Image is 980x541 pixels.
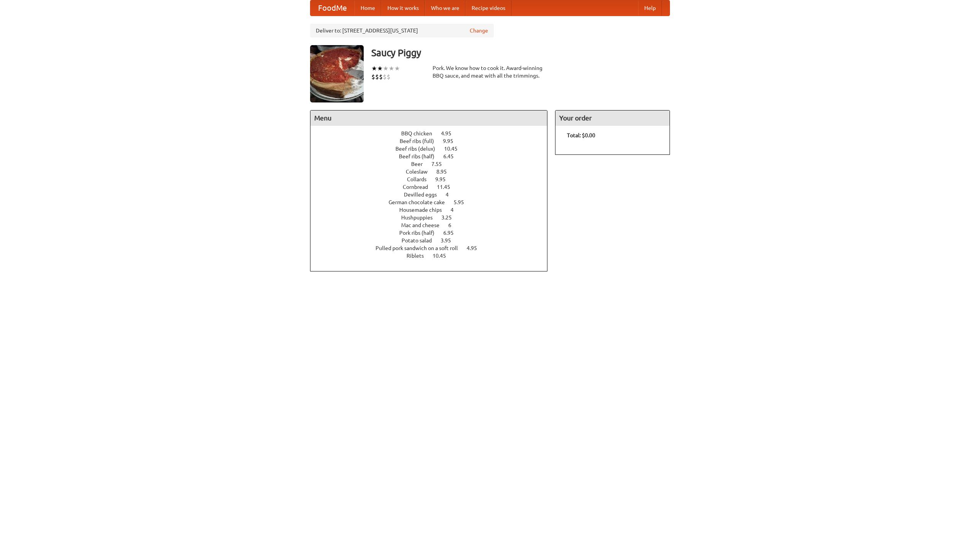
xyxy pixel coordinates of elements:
h4: Your order [555,110,670,126]
li: ★ [371,64,377,73]
a: Mac and cheese 6 [401,222,465,228]
li: $ [387,73,390,81]
span: Pork ribs (half) [399,230,442,236]
a: Collards 9.95 [407,176,460,182]
span: 3.95 [441,237,459,244]
span: Hushpuppies [401,214,440,221]
div: Pork. We know how to cook it. Award-winning BBQ sauce, and meat with all the trimmings. [433,64,547,80]
a: German chocolate cake 5.95 [389,199,478,205]
span: Collards [407,176,434,182]
span: 4 [451,207,461,213]
a: Devilled eggs 4 [404,192,463,198]
span: Beef ribs (half) [399,153,442,159]
span: 6.45 [443,153,461,159]
a: Who we are [425,0,465,16]
span: 6 [448,222,459,228]
span: Devilled eggs [404,192,444,198]
h3: Saucy Piggy [371,45,670,60]
span: Housemade chips [399,207,449,213]
span: 11.45 [437,184,458,190]
span: 4.95 [441,130,459,136]
a: Pulled pork sandwich on a soft roll 4.95 [376,245,491,251]
span: Cornbread [403,184,436,190]
span: 10.45 [433,253,454,259]
span: Beef ribs (delux) [395,146,443,152]
span: Pulled pork sandwich on a soft roll [376,245,465,251]
li: $ [379,73,383,81]
li: ★ [377,64,383,73]
span: 7.55 [431,161,449,167]
a: Change [470,27,488,34]
a: Housemade chips 4 [399,207,468,213]
a: How it works [381,0,425,16]
div: Deliver to: [STREET_ADDRESS][US_STATE] [310,24,494,37]
a: BBQ chicken 4.95 [401,130,465,136]
li: ★ [383,64,389,73]
span: Coleslaw [406,169,435,175]
span: 4 [446,192,456,198]
span: 5.95 [454,199,472,205]
span: 10.45 [444,146,465,152]
span: 4.95 [467,245,485,251]
span: 8.95 [436,169,454,175]
b: Total: $0.00 [567,132,595,138]
span: German chocolate cake [389,199,452,205]
span: 9.95 [443,138,461,144]
a: Beef ribs (full) 9.95 [400,138,467,144]
h4: Menu [310,110,547,126]
span: Beef ribs (full) [400,138,442,144]
span: Beer [411,161,430,167]
img: angular.jpg [310,45,364,102]
span: 6.95 [443,230,461,236]
li: $ [383,73,387,81]
a: Help [638,0,662,16]
a: Hushpuppies 3.25 [401,214,466,221]
a: FoodMe [310,0,354,16]
span: 9.95 [435,176,453,182]
a: Cornbread 11.45 [403,184,464,190]
span: BBQ chicken [401,130,440,136]
li: $ [375,73,379,81]
span: Mac and cheese [401,222,447,228]
a: Beer 7.55 [411,161,456,167]
a: Pork ribs (half) 6.95 [399,230,468,236]
a: Riblets 10.45 [407,253,460,259]
a: Coleslaw 8.95 [406,169,461,175]
span: Riblets [407,253,431,259]
li: ★ [389,64,394,73]
li: ★ [394,64,400,73]
a: Potato salad 3.95 [402,237,465,244]
span: 3.25 [441,214,459,221]
a: Beef ribs (delux) 10.45 [395,146,472,152]
a: Recipe videos [465,0,511,16]
a: Home [354,0,381,16]
span: Potato salad [402,237,439,244]
a: Beef ribs (half) 6.45 [399,153,468,159]
li: $ [371,73,375,81]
